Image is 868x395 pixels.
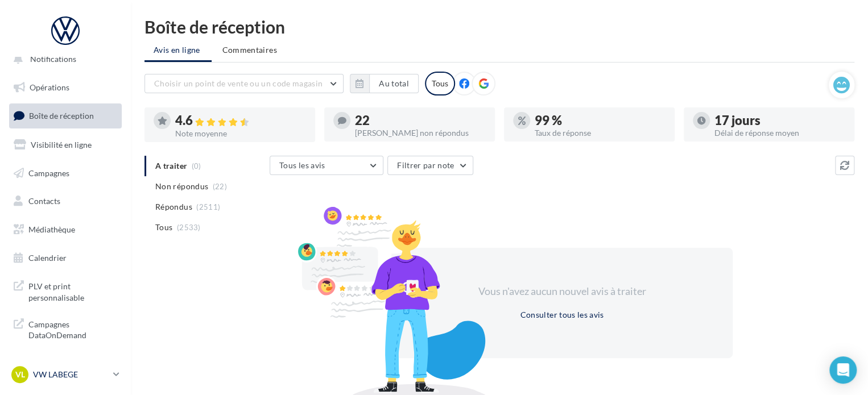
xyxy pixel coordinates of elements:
[425,72,455,95] div: Tous
[535,129,666,137] div: Taux de réponse
[7,246,124,270] a: Calendrier
[175,130,306,138] div: Note moyenne
[369,74,419,93] button: Au total
[7,312,124,346] a: Campagnes DataOnDemand
[7,133,124,157] a: Visibilité en ligne
[28,278,117,303] span: PLV et print personnalisable
[29,111,94,120] span: Boîte de réception
[714,129,845,137] div: Délai de réponse moyen
[464,284,660,299] div: Vous n'avez aucun nouvel avis à traiter
[213,182,227,191] span: (22)
[175,114,306,127] div: 4.6
[515,308,608,322] button: Consulter tous les avis
[196,202,220,211] span: (2511)
[7,218,124,242] a: Médiathèque
[350,74,419,93] button: Au total
[829,356,857,384] div: Open Intercom Messenger
[155,222,172,233] span: Tous
[355,114,486,127] div: 22
[7,161,124,185] a: Campagnes
[28,224,75,234] span: Médiathèque
[154,78,323,88] span: Choisir un point de vente ou un code magasin
[7,103,124,128] a: Boîte de réception
[7,274,124,307] a: PLV et print personnalisable
[9,364,122,385] a: VL VW LABEGE
[15,369,25,380] span: VL
[279,160,325,170] span: Tous les avis
[222,44,277,56] span: Commentaires
[7,76,124,99] a: Opérations
[28,253,67,263] span: Calendrier
[714,114,845,127] div: 17 jours
[535,114,666,127] div: 99 %
[33,369,109,380] p: VW LABEGE
[28,168,69,177] span: Campagnes
[30,82,69,92] span: Opérations
[28,196,60,206] span: Contacts
[177,223,201,232] span: (2533)
[144,74,344,93] button: Choisir un point de vente ou un code magasin
[7,189,124,213] a: Contacts
[355,129,486,137] div: [PERSON_NAME] non répondus
[155,201,192,213] span: Répondus
[270,156,383,175] button: Tous les avis
[31,140,92,149] span: Visibilité en ligne
[155,181,208,192] span: Non répondus
[387,156,473,175] button: Filtrer par note
[28,317,117,341] span: Campagnes DataOnDemand
[144,18,854,35] div: Boîte de réception
[30,54,76,64] span: Notifications
[7,47,119,71] button: Notifications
